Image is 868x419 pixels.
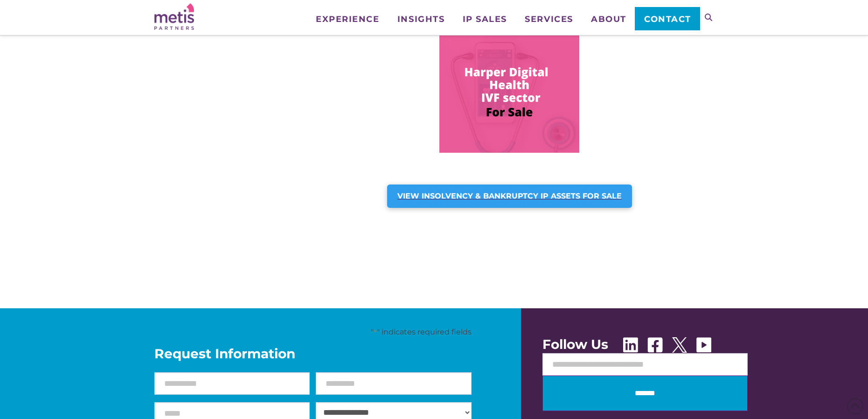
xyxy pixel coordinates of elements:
[525,15,573,23] span: Services
[696,337,711,353] img: Youtube
[647,337,663,353] img: Facebook
[463,15,507,23] span: IP Sales
[591,15,626,23] span: About
[397,15,444,23] span: Insights
[623,337,638,353] img: Linkedin
[154,347,472,360] span: Request Information
[316,15,379,23] span: Experience
[847,398,863,414] span: Back to Top
[635,7,700,30] a: Contact
[397,192,622,200] strong: VIEW INSOLVENCY & BANKRUPTCY IP ASSETS FOR SALE
[439,36,579,153] img: Harper IVF
[154,3,194,30] img: Metis Partners
[387,185,632,208] a: VIEW INSOLVENCY & BANKRUPTCY IP ASSETS FOR SALE
[644,15,691,23] span: Contact
[672,337,687,353] img: X
[154,327,472,337] p: " " indicates required fields
[542,338,608,351] span: Follow Us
